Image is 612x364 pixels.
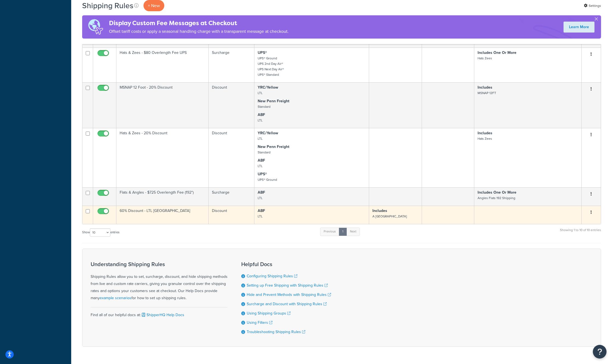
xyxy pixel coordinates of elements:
[478,190,516,195] strong: Includes One Or More
[209,48,254,82] td: Surcharge
[258,56,284,77] small: UPS® Ground UPS 2nd Day Air® UPS Next Day Air® UPS® Standard
[91,261,228,267] h3: Understanding Shipping Rules
[478,50,516,56] strong: Includes One Or More
[247,310,291,316] a: Using Shipping Groups
[258,85,278,90] strong: YRC/Yellow
[247,273,297,279] a: Configuring Shipping Rules
[478,196,515,200] small: Angles Flats 192 Shipping
[109,19,289,28] h4: Display Custom Fee Messages at Checkout
[593,345,607,359] button: Open Resource Center
[564,22,594,33] a: Learn More
[82,228,119,237] label: Show entries
[116,82,209,128] td: MSNAP 12 Foot - 20% Discount
[100,295,131,301] a: example scenarios
[109,28,289,35] p: Offset tariff costs or apply a seasonal handling charge with a transparent message at checkout.
[209,128,254,187] td: Discount
[258,144,289,150] strong: New Penn Freight
[339,228,347,236] a: 1
[560,227,601,239] div: Showing 1 to 10 of 10 entries
[478,91,496,95] small: MSNAP 12FT
[320,228,339,236] a: Previous
[478,136,492,141] small: Hats Zees
[91,307,228,319] div: Find all of our helpful docs at:
[258,196,263,200] small: LTL
[258,164,263,168] small: LTL
[91,261,228,302] div: Shipping Rules allow you to set, surcharge, discount, and hide shipping methods from live and cus...
[209,82,254,128] td: Discount
[478,56,492,61] small: Hats Zees
[258,136,263,141] small: LTL
[258,177,277,182] small: UPS® Ground
[258,150,271,155] small: Standard
[141,312,184,318] a: ShipperHQ Help Docs
[258,98,289,104] strong: New Penn Freight
[346,228,360,236] a: Next
[258,118,263,123] small: LTL
[258,130,278,136] strong: YRC/Yellow
[247,283,328,288] a: Setting up Free Shipping with Shipping Rules
[258,112,265,118] strong: ABF
[258,214,263,219] small: LTL
[209,206,254,224] td: Discount
[478,85,492,90] strong: Includes
[116,187,209,206] td: Flats & Angles - $725 Overlength Fee (192")
[247,292,331,298] a: Hide and Prevent Methods with Shipping Rules
[258,158,265,163] strong: ABF
[258,208,265,214] strong: ABF
[247,301,327,307] a: Surcharge and Discount with Shipping Rules
[372,208,387,214] strong: Includes
[584,2,601,10] a: Settings
[116,48,209,82] td: Hats & Zees - $80 Overlength Fee UPS
[116,206,209,224] td: 60% Discount - LTL [GEOGRAPHIC_DATA]
[247,329,305,335] a: Troubleshooting Shipping Rules
[258,104,271,109] small: Standard
[247,320,272,325] a: Using Filters
[258,171,267,177] strong: UPS®
[82,0,133,11] h1: Shipping Rules
[258,190,265,195] strong: ABF
[372,214,407,219] small: A [GEOGRAPHIC_DATA]
[258,50,267,56] strong: UPS®
[241,261,331,267] h3: Helpful Docs
[209,187,254,206] td: Surcharge
[478,130,492,136] strong: Includes
[116,128,209,187] td: Hats & Zees - 20% Discount
[258,91,263,95] small: LTL
[82,15,109,39] img: duties-banner-06bc72dcb5fe05cb3f9472aba00be2ae8eb53ab6f0d8bb03d382ba314ac3c341.png
[90,228,110,237] select: Showentries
